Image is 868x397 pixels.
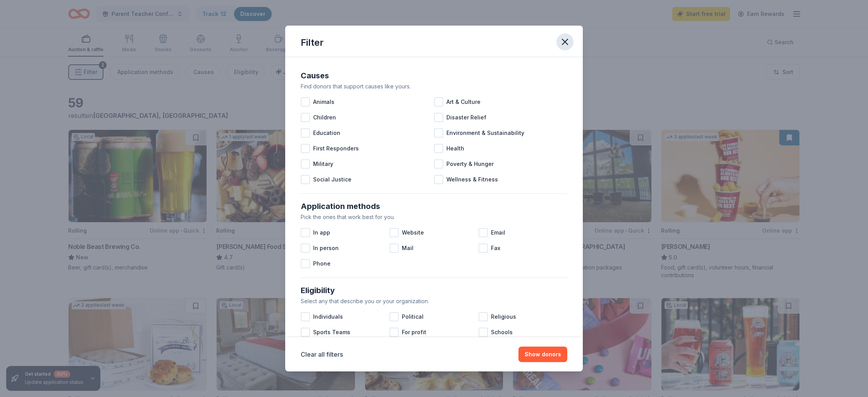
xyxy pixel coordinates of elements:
[313,175,351,184] span: Social Justice
[313,159,333,169] span: Military
[491,312,516,321] span: Religious
[446,159,494,169] span: Poverty & Hunger
[402,328,426,337] span: For profit
[402,228,424,237] span: Website
[313,97,334,107] span: Animals
[491,243,500,253] span: Fax
[301,350,343,359] button: Clear all filters
[402,243,413,253] span: Mail
[301,69,567,82] div: Causes
[446,113,486,122] span: Disaster Relief
[313,128,340,138] span: Education
[301,284,567,297] div: Eligibility
[446,175,498,184] span: Wellness & Fitness
[491,328,513,337] span: Schools
[313,328,350,337] span: Sports Teams
[313,259,331,268] span: Phone
[313,113,336,122] span: Children
[301,200,567,212] div: Application methods
[446,128,524,138] span: Environment & Sustainability
[313,228,330,237] span: In app
[313,243,339,253] span: In person
[446,144,464,153] span: Health
[313,144,359,153] span: First Responders
[301,297,567,306] div: Select any that describe you or your organization.
[518,347,567,362] button: Show donors
[301,36,324,49] div: Filter
[491,228,505,237] span: Email
[446,97,480,107] span: Art & Culture
[301,212,567,222] div: Pick the ones that work best for you.
[313,312,343,321] span: Individuals
[402,312,424,321] span: Political
[301,82,567,91] div: Find donors that support causes like yours.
